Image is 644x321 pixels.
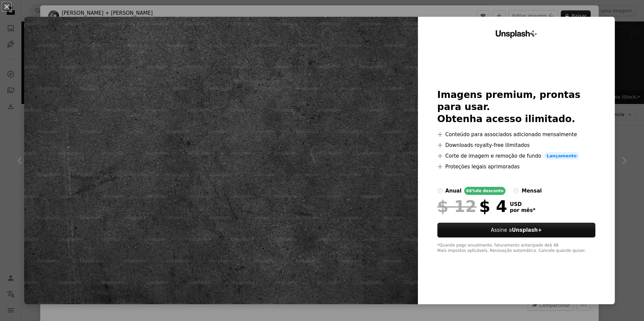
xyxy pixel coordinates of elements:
input: mensal [514,188,519,194]
div: anual [445,187,462,195]
button: Assine aUnsplash+ [437,223,596,237]
li: Conteúdo para associados adicionado mensalmente [437,130,596,139]
input: anual66%de desconto [437,188,443,194]
div: mensal [522,187,542,195]
div: *Quando pago anualmente, faturamento antecipado de $ 48 Mais impostos aplicáveis. Renovação autom... [437,243,596,254]
span: por mês * [510,207,535,213]
h2: Imagens premium, prontas para usar. Obtenha acesso ilimitado. [437,89,596,125]
strong: Unsplash+ [512,227,542,233]
span: Lançamento [544,152,580,160]
div: $ 4 [437,198,507,215]
li: Downloads royalty-free ilimitados [437,141,596,149]
span: USD [510,201,535,207]
li: Proteções legais aprimoradas [437,163,596,171]
span: $ 12 [437,198,477,215]
div: 66% de desconto [464,187,505,195]
li: Corte de imagem e remoção de fundo [437,152,596,160]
